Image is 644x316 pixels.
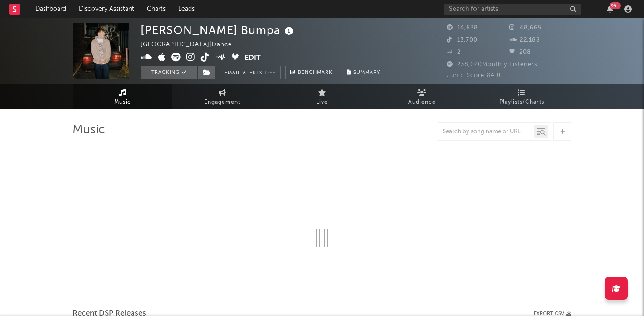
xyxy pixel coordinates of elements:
button: Tracking [141,66,197,79]
span: Summary [353,70,380,75]
div: 99 + [610,2,621,9]
span: Engagement [204,97,240,108]
span: 238,020 Monthly Listeners [447,62,537,68]
span: Music [114,97,131,108]
a: Live [272,84,372,109]
input: Search for artists [444,4,581,15]
button: Email AlertsOff [220,66,281,79]
span: 2 [447,49,461,55]
a: Playlists/Charts [472,84,571,109]
em: Off [265,71,276,76]
a: Benchmark [285,66,337,79]
span: Audience [408,97,436,108]
span: 22,188 [509,37,540,43]
span: Live [316,97,328,108]
button: 99+ [607,5,613,13]
a: Music [73,84,172,109]
span: Jump Score: 84.0 [447,73,501,78]
a: Audience [372,84,472,109]
span: 14,638 [447,25,478,31]
span: Playlists/Charts [499,97,544,108]
div: [GEOGRAPHIC_DATA] | Dance [141,39,242,50]
button: Summary [342,66,385,79]
a: Engagement [172,84,272,109]
button: Edit [244,53,261,64]
span: Benchmark [298,68,332,78]
span: 208 [509,49,531,55]
div: [PERSON_NAME] Bumpa [141,23,296,38]
span: 48,665 [509,25,542,31]
input: Search by song name or URL [438,128,534,136]
span: 13,700 [447,37,478,43]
